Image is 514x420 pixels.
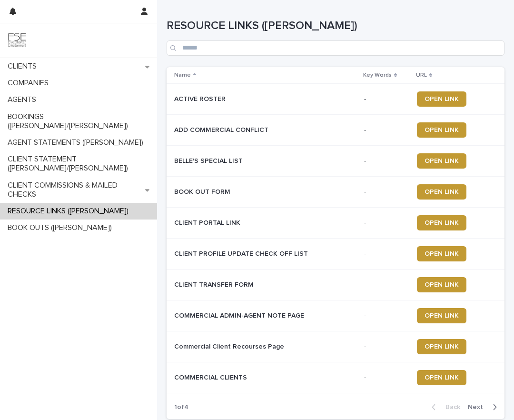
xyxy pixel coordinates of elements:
[417,91,466,107] a: OPEN LINK
[174,217,242,227] p: CLIENT PORTAL LINK
[364,343,409,351] p: -
[174,70,191,80] p: Name
[417,308,466,323] a: OPEN LINK
[174,93,227,103] p: ACTIVE ROSTER
[174,310,306,320] p: COMMERCIAL ADMIN-AGENT NOTE PAGE
[4,112,157,130] p: BOOKINGS ([PERSON_NAME]/[PERSON_NAME])
[364,126,409,134] p: -
[364,250,409,258] p: -
[174,248,310,258] p: CLIENT PROFILE UPDATE CHECK OFF LIST
[167,362,504,393] tr: COMMERCIAL CLIENTSCOMMERCIAL CLIENTS -OPEN LINK
[167,300,504,331] tr: COMMERCIAL ADMIN-AGENT NOTE PAGECOMMERCIAL ADMIN-AGENT NOTE PAGE -OPEN LINK
[174,341,286,351] p: Commercial Client Recourses Page
[167,331,504,362] tr: Commercial Client Recourses PageCommercial Client Recourses Page -OPEN LINK
[364,312,409,320] p: -
[4,62,44,71] p: CLIENTS
[425,281,459,288] span: OPEN LINK
[167,40,504,56] input: Search
[425,220,459,226] span: OPEN LINK
[4,95,44,104] p: AGENTS
[4,155,157,173] p: CLIENT STATEMENT ([PERSON_NAME]/[PERSON_NAME])
[174,155,245,165] p: BELLE'S SPECIAL LIST
[4,181,145,199] p: CLIENT COMMISSIONS & MAILED CHECKS
[4,207,136,216] p: RESOURCE LINKS ([PERSON_NAME])
[174,124,270,134] p: ADD COMMERCIAL CONFLICT
[417,215,466,230] a: OPEN LINK
[167,115,504,146] tr: ADD COMMERCIAL CONFLICTADD COMMERCIAL CONFLICT -OPEN LINK
[363,70,392,80] p: Key Words
[364,157,409,165] p: -
[417,153,466,169] a: OPEN LINK
[417,184,466,200] a: OPEN LINK
[167,396,196,419] p: 1 of 4
[167,84,504,115] tr: ACTIVE ROSTERACTIVE ROSTER -OPEN LINK
[364,374,409,382] p: -
[174,279,256,289] p: CLIENT TRANSFER FORM
[167,146,504,177] tr: BELLE'S SPECIAL LISTBELLE'S SPECIAL LIST -OPEN LINK
[425,158,459,164] span: OPEN LINK
[167,239,504,270] tr: CLIENT PROFILE UPDATE CHECK OFF LISTCLIENT PROFILE UPDATE CHECK OFF LIST -OPEN LINK
[167,270,504,300] tr: CLIENT TRANSFER FORMCLIENT TRANSFER FORM -OPEN LINK
[417,277,466,292] a: OPEN LINK
[417,122,466,138] a: OPEN LINK
[4,223,119,232] p: BOOK OUTS ([PERSON_NAME])
[174,372,249,382] p: COMMERCIAL CLIENTS
[8,31,27,50] img: 9JgRvJ3ETPGCJDhvPVA5
[425,96,459,102] span: OPEN LINK
[174,186,232,196] p: BOOK OUT FORM
[364,95,409,103] p: -
[424,403,464,411] button: Back
[167,177,504,208] tr: BOOK OUT FORMBOOK OUT FORM -OPEN LINK
[4,79,56,88] p: COMPANIES
[425,127,459,133] span: OPEN LINK
[425,374,459,381] span: OPEN LINK
[440,404,460,410] span: Back
[167,19,504,33] h1: RESOURCE LINKS ([PERSON_NAME])
[364,188,409,196] p: -
[417,370,466,385] a: OPEN LINK
[425,312,459,319] span: OPEN LINK
[464,403,504,411] button: Next
[364,281,409,289] p: -
[425,250,459,257] span: OPEN LINK
[417,246,466,261] a: OPEN LINK
[364,219,409,227] p: -
[468,404,489,410] span: Next
[4,138,151,147] p: AGENT STATEMENTS ([PERSON_NAME])
[417,339,466,354] a: OPEN LINK
[425,343,459,350] span: OPEN LINK
[167,208,504,239] tr: CLIENT PORTAL LINKCLIENT PORTAL LINK -OPEN LINK
[416,70,427,80] p: URL
[425,189,459,195] span: OPEN LINK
